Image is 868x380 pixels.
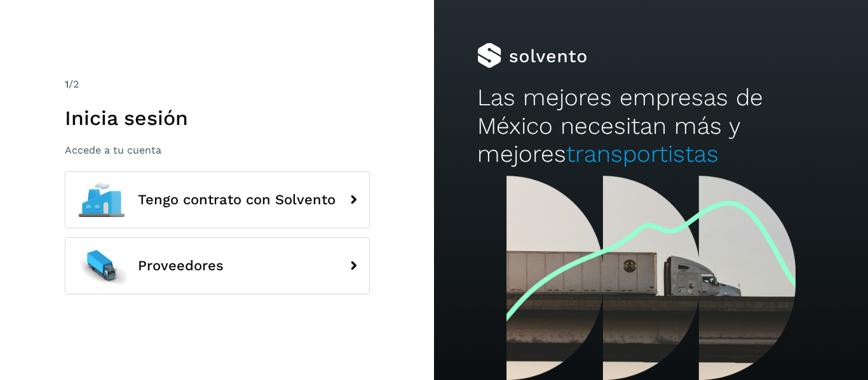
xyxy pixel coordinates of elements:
[138,258,224,273] span: Proveedores
[65,106,370,130] h1: Inicia sesión
[138,192,336,207] span: Tengo contrato con Solvento
[65,78,69,90] span: 1
[566,140,719,167] span: transportistas
[65,171,370,228] button: Tengo contrato con Solvento
[65,77,370,92] div: /2
[65,237,370,294] button: Proveedores
[477,84,824,168] h2: Las mejores empresas de México necesitan más y mejores
[65,144,370,156] p: Accede a tu cuenta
